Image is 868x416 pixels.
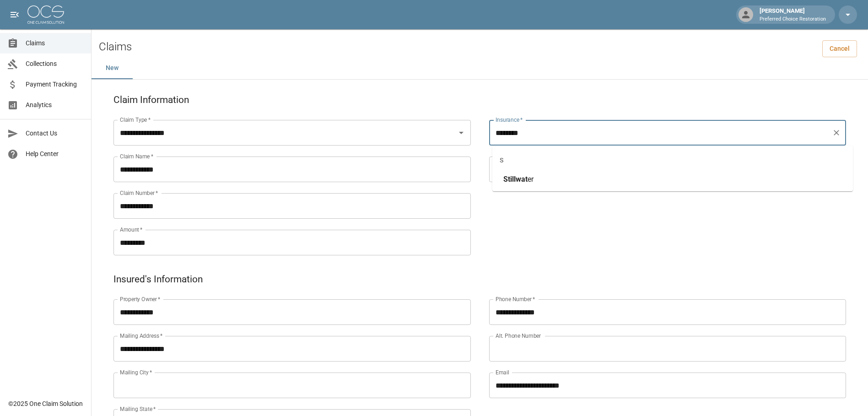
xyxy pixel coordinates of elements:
button: New [92,57,133,79]
label: Mailing City [120,368,152,376]
div: S [492,149,853,171]
button: Open [455,126,468,139]
label: Claim Number [120,189,158,197]
div: © 2025 One Claim Solution [8,399,83,408]
label: Alt. Phone Number [496,332,541,340]
label: Phone Number [496,295,535,303]
div: dynamic tabs [92,57,868,79]
label: Email [496,368,509,376]
label: Claim Name [120,152,153,160]
div: [PERSON_NAME] [756,6,830,23]
a: Cancel [822,40,857,57]
label: Property Owner [120,295,161,303]
span: Collections [26,59,84,69]
label: Amount [120,226,143,233]
label: Mailing State [120,405,156,413]
button: open drawer [5,5,24,24]
span: Contact Us [26,129,84,138]
span: Help Center [26,149,84,159]
span: Claims [26,38,84,48]
label: Mailing Address [120,332,162,340]
span: Stillwat [503,175,528,184]
label: Claim Type [120,116,151,124]
label: Insurance [496,116,523,124]
button: Clear [830,126,843,139]
p: Preferred Choice Restoration [760,16,826,23]
span: er [528,175,534,184]
h2: Claims [99,40,132,54]
span: Payment Tracking [26,80,84,89]
img: ocs-logo-white-transparent.png [27,5,64,24]
span: Analytics [26,100,84,110]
